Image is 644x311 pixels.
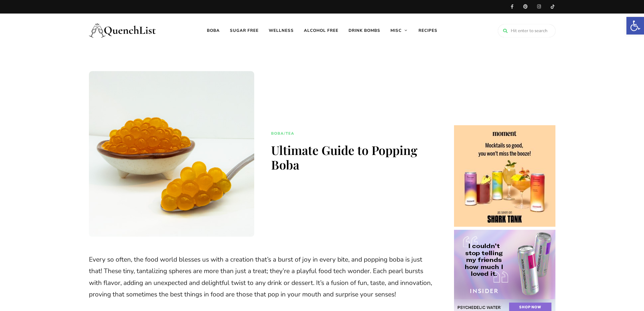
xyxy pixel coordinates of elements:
[202,14,225,47] a: Boba
[413,14,443,47] a: Recipes
[271,143,433,172] h1: Ultimate Guide to Popping Boba
[343,14,385,47] a: Drink Bombs
[498,24,555,37] input: Hit enter to search
[454,125,555,227] img: cshow.php
[299,14,343,47] a: Alcohol free
[286,131,294,137] a: Tea
[385,14,413,47] a: Misc
[89,17,157,44] img: Quench List
[89,71,255,237] img: Coldsea.eu, CC BY-SA 4.0 , via Wikimedia Commons
[264,14,299,47] a: Wellness
[89,254,434,301] p: Every so often, the food world blesses us with a creation that’s a burst of joy in every bite, an...
[271,131,284,137] a: Boba
[271,131,294,137] div: /
[225,14,264,47] a: Sugar free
